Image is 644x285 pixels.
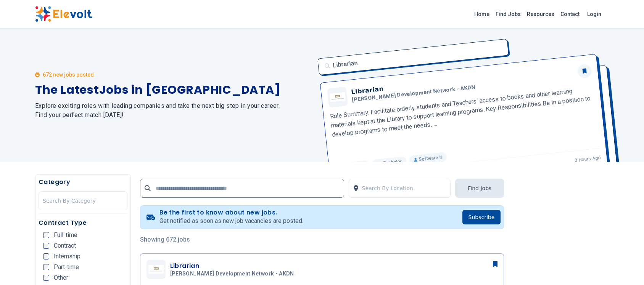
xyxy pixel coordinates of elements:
[35,83,313,97] h1: The Latest Jobs in [GEOGRAPHIC_DATA]
[39,178,127,187] h5: Category
[140,235,504,244] p: Showing 672 jobs
[35,101,313,120] h2: Explore exciting roles with leading companies and take the next big step in your career. Find you...
[43,253,49,259] input: Internship
[524,8,557,20] a: Resources
[170,271,294,277] span: [PERSON_NAME] Development Network - AKDN
[54,264,79,270] span: Part-time
[471,8,493,20] a: Home
[493,8,524,20] a: Find Jobs
[43,71,94,78] p: 672 new jobs posted
[148,265,164,274] img: Aga Khan Development Network - AKDN
[54,232,77,238] span: Full-time
[43,275,49,281] input: Other
[54,275,68,281] span: Other
[557,8,583,20] a: Contact
[54,253,80,259] span: Internship
[39,218,127,227] h5: Contract Type
[43,264,49,270] input: Part-time
[43,243,49,249] input: Contract
[54,243,76,249] span: Contract
[583,6,606,22] a: Login
[462,210,501,224] button: Subscribe
[35,6,92,22] img: Elevolt
[159,209,303,216] h4: Be the first to know about new jobs.
[43,232,49,238] input: Full-time
[170,261,297,271] h3: Librarian
[455,179,504,198] button: Find Jobs
[159,216,303,226] p: Get notified as soon as new job vacancies are posted.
